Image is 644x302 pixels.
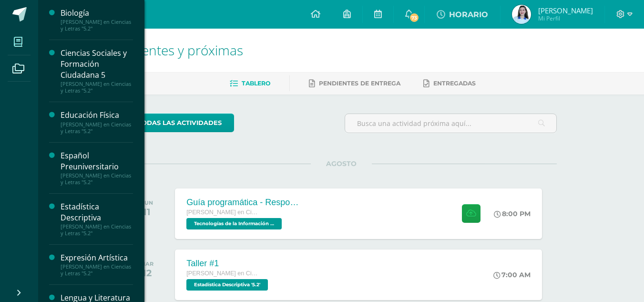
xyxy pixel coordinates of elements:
div: 7:00 AM [493,271,531,279]
div: [PERSON_NAME] en Ciencias y Letras "5.2" [61,19,133,32]
div: [PERSON_NAME] en Ciencias y Letras "5.2" [61,121,133,135]
a: Pendientes de entrega [309,76,400,91]
span: [PERSON_NAME] [538,6,593,15]
a: Expresión Artística[PERSON_NAME] en Ciencias y Letras "5.2" [61,252,133,277]
span: Estadística Descriptiva '5.2' [186,279,268,291]
span: Pendientes de entrega [319,80,400,87]
div: Educación Física [61,110,133,121]
a: Biología[PERSON_NAME] en Ciencias y Letras "5.2" [61,8,133,32]
span: 73 [409,12,419,23]
span: Tablero [242,80,270,87]
span: Tecnologías de la Información y Comunicación 5 '5.2' [186,218,282,229]
a: Estadística Descriptiva[PERSON_NAME] en Ciencias y Letras "5.2" [61,201,133,237]
div: Biología [61,8,133,19]
span: HORARIO [449,10,488,19]
span: Mi Perfil [538,14,593,22]
div: Español Preuniversitario [61,150,133,172]
span: AGOSTO [311,159,372,168]
a: Educación Física[PERSON_NAME] en Ciencias y Letras "5.2" [61,110,133,134]
div: 11 [141,206,153,218]
div: [PERSON_NAME] en Ciencias y Letras "5.2" [61,263,133,277]
div: Guía programática - Responsabilidad [186,198,301,208]
span: [PERSON_NAME] en Ciencias y Letras [186,270,258,277]
a: Entregadas [423,76,476,91]
div: [PERSON_NAME] en Ciencias y Letras "5.2" [61,172,133,186]
div: [PERSON_NAME] en Ciencias y Letras "5.2" [61,81,133,94]
a: Ciencias Sociales y Formación Ciudadana 5[PERSON_NAME] en Ciencias y Letras "5.2" [61,48,133,94]
a: todas las Actividades [125,114,234,132]
a: Tablero [230,76,270,91]
div: Expresión Artística [61,252,133,263]
div: Taller #1 [186,259,270,269]
div: Ciencias Sociales y Formación Ciudadana 5 [61,48,133,81]
div: MAR [140,260,153,267]
img: 3ed53ede1deba2f337be69f7eb2f8853.png [512,5,531,24]
span: Actividades recientes y próximas [50,41,243,59]
div: 12 [140,267,153,279]
a: Español Preuniversitario[PERSON_NAME] en Ciencias y Letras "5.2" [61,150,133,186]
div: 8:00 PM [494,209,531,218]
div: Estadística Descriptiva [61,201,133,223]
input: Busca una actividad próxima aquí... [345,114,556,133]
div: [PERSON_NAME] en Ciencias y Letras "5.2" [61,223,133,237]
span: [PERSON_NAME] en Ciencias y Letras [186,209,258,216]
span: Entregadas [433,80,476,87]
div: LUN [141,199,153,206]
